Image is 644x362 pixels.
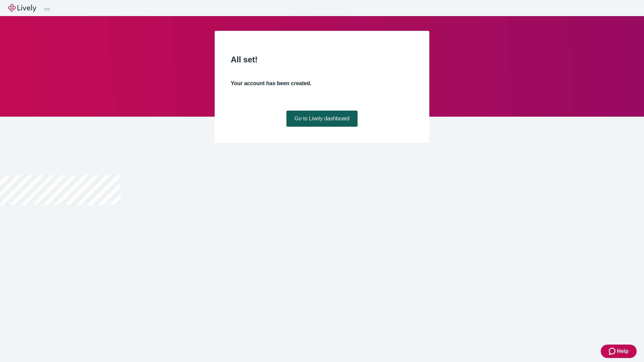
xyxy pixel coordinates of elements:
span: Help [617,347,629,355]
button: Zendesk support iconHelp [601,345,637,358]
button: Log out [44,8,50,10]
svg: Zendesk support icon [609,347,617,355]
h2: All set! [231,54,413,66]
img: Lively [8,4,36,12]
h4: Your account has been created. [231,79,413,87]
a: Go to Lively dashboard [286,111,358,127]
